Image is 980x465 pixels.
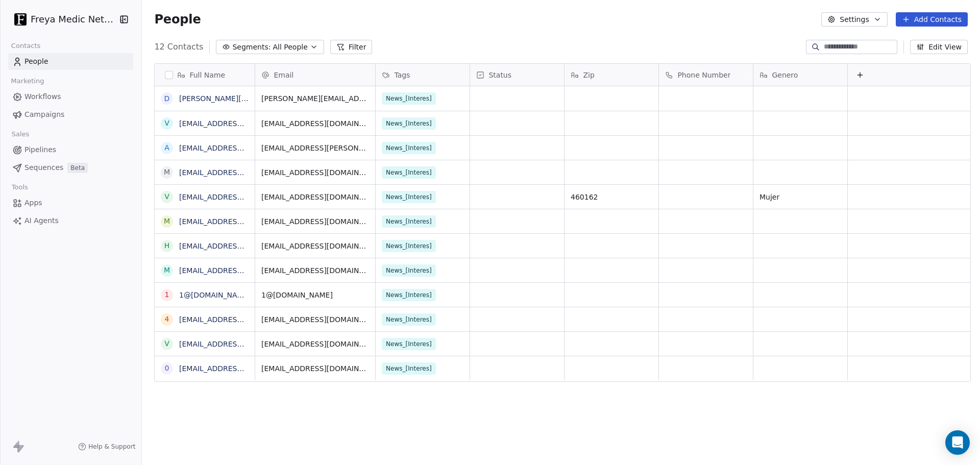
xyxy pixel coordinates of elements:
[261,93,369,104] span: [PERSON_NAME][EMAIL_ADDRESS][DOMAIN_NAME]
[261,290,369,300] span: 1@[DOMAIN_NAME]
[179,193,304,201] a: [EMAIL_ADDRESS][DOMAIN_NAME]
[261,167,369,178] span: [EMAIL_ADDRESS][DOMAIN_NAME]
[8,159,133,176] a: SequencesBeta
[7,180,32,195] span: Tools
[165,338,170,349] div: v
[179,315,304,324] a: [EMAIL_ADDRESS][DOMAIN_NAME]
[759,192,841,202] span: Mujer
[179,340,304,348] a: [EMAIL_ADDRESS][DOMAIN_NAME]
[164,216,170,227] div: m
[164,240,170,251] div: h
[7,127,34,142] span: Sales
[179,291,251,299] a: 1@[DOMAIN_NAME]
[382,215,436,228] span: News_[Interes]
[945,430,970,455] div: Open Intercom Messenger
[261,216,369,227] span: [EMAIL_ADDRESS][DOMAIN_NAME]
[179,119,304,128] a: [EMAIL_ADDRESS][DOMAIN_NAME]
[659,64,753,86] div: Phone Number
[382,362,436,375] span: News_[Interes]
[155,64,255,86] div: Full Name
[154,41,203,53] span: 12 Contacts
[772,70,798,80] span: Genero
[88,443,135,451] span: Help & Support
[165,363,169,374] div: 0
[24,91,61,102] span: Workflows
[261,241,369,251] span: [EMAIL_ADDRESS][DOMAIN_NAME]
[14,13,27,26] img: Fav_icon.png
[165,289,169,300] div: 1
[31,13,116,26] span: Freya Medic Network
[24,162,63,173] span: Sequences
[274,70,293,80] span: Email
[382,166,436,179] span: News_[Interes]
[382,264,436,277] span: News_[Interes]
[394,70,410,80] span: Tags
[255,64,375,86] div: Email
[565,64,658,86] div: Zip
[261,143,369,153] span: [EMAIL_ADDRESS][PERSON_NAME][PERSON_NAME][DOMAIN_NAME]
[7,74,48,89] span: Marketing
[255,86,971,449] div: grid
[179,266,304,275] a: [EMAIL_ADDRESS][DOMAIN_NAME]
[189,70,225,80] span: Full Name
[24,144,56,155] span: Pipelines
[179,94,363,103] a: [PERSON_NAME][EMAIL_ADDRESS][DOMAIN_NAME]
[164,93,170,104] div: d
[164,265,170,276] div: m
[382,117,436,130] span: News_[Interes]
[7,38,45,54] span: Contacts
[67,163,88,173] span: Beta
[8,141,133,158] a: Pipelines
[24,56,48,67] span: People
[330,40,373,54] button: Filter
[8,88,133,105] a: Workflows
[677,70,730,80] span: Phone Number
[24,109,64,120] span: Campaigns
[78,443,135,451] a: Help & Support
[382,313,436,326] span: News_[Interes]
[154,12,201,27] span: People
[261,192,369,202] span: [EMAIL_ADDRESS][DOMAIN_NAME]
[571,192,652,202] span: 460162
[12,11,112,28] button: Freya Medic Network
[155,86,255,449] div: grid
[382,142,436,154] span: News_[Interes]
[753,64,847,86] div: Genero
[8,53,133,70] a: People
[382,92,436,105] span: News_[Interes]
[910,40,968,54] button: Edit View
[179,217,304,226] a: [EMAIL_ADDRESS][DOMAIN_NAME]
[376,64,470,86] div: Tags
[165,118,170,129] div: v
[382,191,436,203] span: News_[Interes]
[8,212,133,229] a: AI Agents
[382,338,436,350] span: News_[Interes]
[164,167,170,178] div: m
[8,106,133,123] a: Campaigns
[232,42,271,53] span: Segments:
[24,198,42,208] span: Apps
[179,242,304,250] a: [EMAIL_ADDRESS][DOMAIN_NAME]
[261,265,369,276] span: [EMAIL_ADDRESS][DOMAIN_NAME]
[382,240,436,252] span: News_[Interes]
[821,12,887,27] button: Settings
[179,364,304,373] a: [EMAIL_ADDRESS][DOMAIN_NAME]
[261,363,369,374] span: [EMAIL_ADDRESS][DOMAIN_NAME]
[470,64,564,86] div: Status
[165,314,169,325] div: 4
[583,70,594,80] span: Zip
[261,339,369,349] span: [EMAIL_ADDRESS][DOMAIN_NAME]
[273,42,307,53] span: All People
[261,314,369,325] span: [EMAIL_ADDRESS][DOMAIN_NAME]
[165,142,170,153] div: a
[165,191,170,202] div: v
[896,12,968,27] button: Add Contacts
[261,118,369,129] span: [EMAIL_ADDRESS][DOMAIN_NAME]
[179,144,423,152] a: [EMAIL_ADDRESS][PERSON_NAME][PERSON_NAME][DOMAIN_NAME]
[382,289,436,301] span: News_[Interes]
[179,168,304,177] a: [EMAIL_ADDRESS][DOMAIN_NAME]
[8,194,133,211] a: Apps
[24,215,59,226] span: AI Agents
[488,70,511,80] span: Status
